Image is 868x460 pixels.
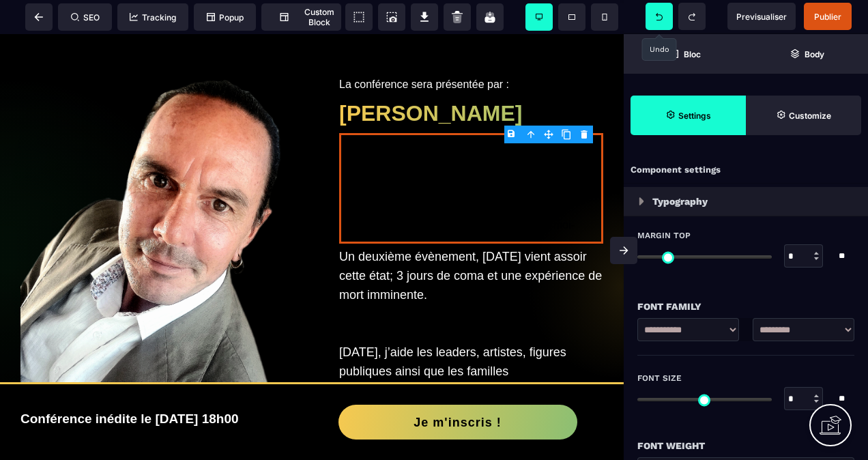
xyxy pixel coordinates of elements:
span: Custom Block [268,7,334,27]
span: Open Layer Manager [746,34,868,74]
span: Tracking [130,12,176,23]
strong: Bloc [684,49,701,59]
div: [DATE], j’aide les leaders, artistes, figures publiques ainsi que les familles [DEMOGRAPHIC_DATA]... [339,308,603,404]
span: Publier [814,12,841,22]
span: Screenshot [378,3,405,31]
span: Open Style Manager [746,96,861,135]
div: La conférence sera présentée par : [339,44,603,57]
span: Font Size [637,373,682,384]
div: Font Family [637,298,854,315]
span: SEO [71,12,100,23]
strong: Settings [678,111,711,121]
strong: Customize [789,111,831,121]
button: Je m'inscris ! [338,371,577,405]
span: View components [345,3,373,31]
div: Un deuxième évènement, [DATE] vient assoir cette état; 3 jours de coma et une expérience de mort ... [339,213,603,270]
span: Margin Top [637,230,691,241]
img: 71647102679161ed0946216b639be6bd_Alain_jaquier_dynamics.png [20,41,285,458]
h2: Conférence inédite le [DATE] 18h00 [20,371,312,399]
div: Avec 28 ans d’expérience en planification financière, et après avoir consacré 23 ans à l’accompag... [339,99,603,210]
span: Previsualiser [736,12,787,22]
div: Component settings [624,157,868,184]
span: Settings [631,96,746,135]
strong: Body [805,49,824,59]
div: Font Weight [637,437,854,454]
p: Typography [652,193,708,210]
h1: [PERSON_NAME] [339,60,603,99]
img: loading [639,197,644,205]
span: Open Blocks [624,34,746,74]
span: Popup [207,12,244,23]
span: Preview [727,3,796,30]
